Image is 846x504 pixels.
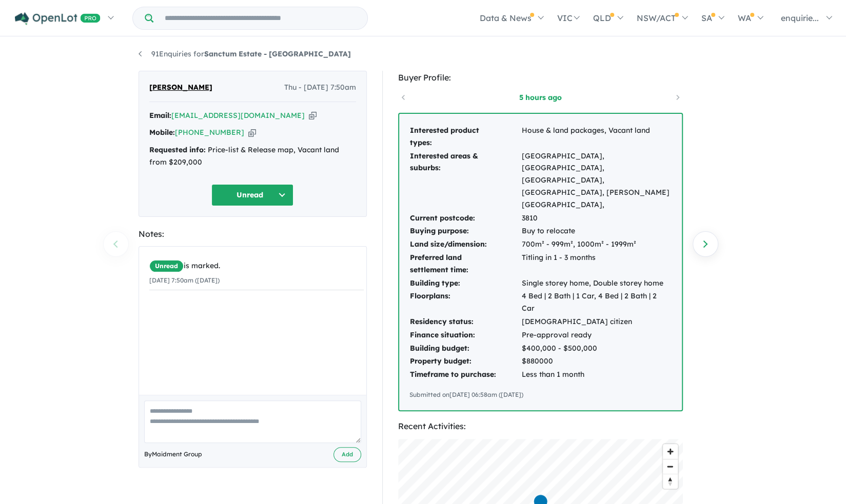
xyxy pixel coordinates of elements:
[409,277,521,290] td: Building type:
[175,128,244,137] a: [PHONE_NUMBER]
[521,124,672,150] td: House & land packages, Vacant land
[139,48,708,61] nav: breadcrumb
[521,150,672,212] td: [GEOGRAPHIC_DATA], [GEOGRAPHIC_DATA], [GEOGRAPHIC_DATA], [GEOGRAPHIC_DATA], [PERSON_NAME][GEOGRAP...
[663,474,678,489] button: Reset bearing to north
[409,368,521,381] td: Timeframe to purchase:
[781,13,819,23] span: enquirie...
[211,184,293,206] button: Unread
[521,238,672,251] td: 700m² - 999m², 1000m² - 1999m²
[521,225,672,238] td: Buy to relocate
[409,251,521,277] td: Preferred land settlement time:
[149,145,206,154] strong: Requested info:
[149,82,212,94] span: [PERSON_NAME]
[521,251,672,277] td: Titling in 1 - 3 months
[139,227,367,241] div: Notes:
[521,315,672,329] td: [DEMOGRAPHIC_DATA] citizen
[149,260,364,272] div: is marked.
[663,444,678,459] button: Zoom in
[409,315,521,329] td: Residency status:
[521,355,672,368] td: $880000
[204,49,351,58] strong: Sanctum Estate - [GEOGRAPHIC_DATA]
[409,124,521,150] td: Interested product types:
[149,111,171,120] strong: Email:
[15,12,101,25] img: Openlot PRO Logo White
[521,290,672,315] td: 4 Bed | 2 Bath | 1 Car, 4 Bed | 2 Bath | 2 Car
[171,111,305,120] a: [EMAIL_ADDRESS][DOMAIN_NAME]
[521,212,672,225] td: 3810
[149,128,175,137] strong: Mobile:
[521,277,672,290] td: Single storey home, Double storey home
[409,355,521,368] td: Property budget:
[409,150,521,212] td: Interested areas & suburbs:
[149,144,356,169] div: Price-list & Release map, Vacant land from $209,000
[409,390,672,400] div: Submitted on [DATE] 06:58am ([DATE])
[497,92,584,103] a: 5 hours ago
[521,342,672,355] td: $400,000 - $500,000
[155,7,365,29] input: Try estate name, suburb, builder or developer
[398,71,683,85] div: Buyer Profile:
[521,368,672,381] td: Less than 1 month
[409,290,521,315] td: Floorplans:
[409,238,521,251] td: Land size/dimension:
[409,225,521,238] td: Buying purpose:
[409,212,521,225] td: Current postcode:
[398,419,683,433] div: Recent Activities:
[284,82,356,94] span: Thu - [DATE] 7:50am
[149,276,220,284] small: [DATE] 7:50am ([DATE])
[144,449,202,459] span: By Maidment Group
[139,49,351,58] a: 91Enquiries forSanctum Estate - [GEOGRAPHIC_DATA]
[663,459,678,474] button: Zoom out
[521,329,672,342] td: Pre-approval ready
[248,127,256,138] button: Copy
[663,474,678,489] span: Reset bearing to north
[149,260,184,272] span: Unread
[409,342,521,355] td: Building budget:
[333,447,361,462] button: Add
[663,459,678,474] span: Zoom out
[409,329,521,342] td: Finance situation:
[309,110,317,121] button: Copy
